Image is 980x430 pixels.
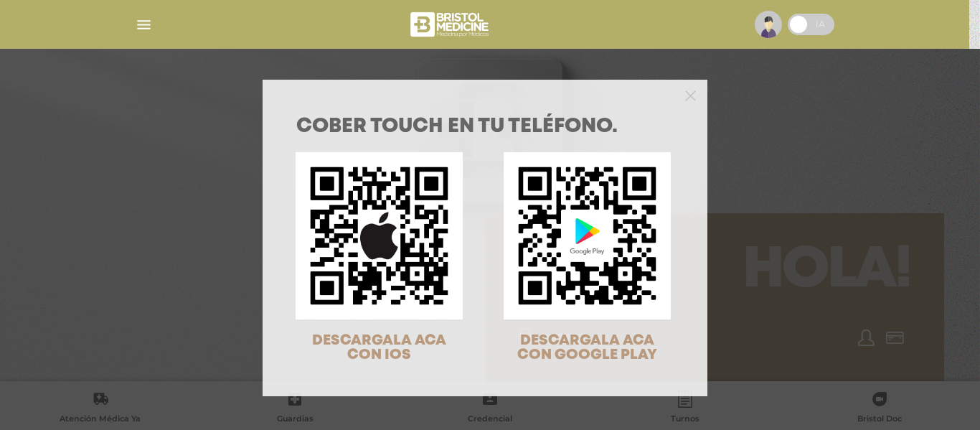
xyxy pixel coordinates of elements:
[312,334,446,362] span: DESCARGALA ACA CON IOS
[504,152,671,319] img: qr-code
[296,117,674,137] h1: COBER TOUCH en tu teléfono.
[517,334,657,362] span: DESCARGALA ACA CON GOOGLE PLAY
[685,88,696,101] button: Close
[296,152,463,319] img: qr-code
